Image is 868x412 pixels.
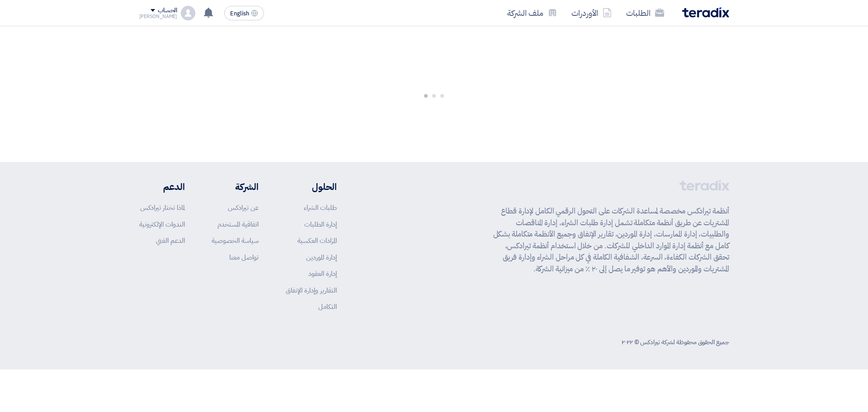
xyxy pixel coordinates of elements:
[140,203,185,213] a: لماذا تختار تيرادكس
[682,7,729,18] img: Teradix logo
[564,2,619,24] a: الأوردرات
[297,236,337,246] a: المزادات العكسية
[229,252,259,262] a: تواصل معنا
[139,180,185,194] li: الدعم
[306,252,337,262] a: إدارة الموردين
[228,203,259,213] a: عن تيرادكس
[286,180,337,194] li: الحلول
[230,10,249,17] span: English
[139,219,185,229] a: الندوات الإلكترونية
[619,2,671,24] a: الطلبات
[212,236,259,246] a: سياسة الخصوصية
[217,219,259,229] a: اتفاقية المستخدم
[139,14,178,19] div: [PERSON_NAME]
[308,269,337,279] a: إدارة العقود
[286,285,337,295] a: التقارير وإدارة الإنفاق
[318,302,337,312] a: التكامل
[156,236,185,246] a: الدعم الفني
[500,2,564,24] a: ملف الشركة
[181,6,195,20] img: profile_test.png
[622,337,729,347] div: جميع الحقوق محفوظة لشركة تيرادكس © ٢٠٢٢
[224,6,264,20] button: English
[158,7,177,14] div: الحساب
[304,219,337,229] a: إدارة الطلبات
[493,205,729,275] p: أنظمة تيرادكس مخصصة لمساعدة الشركات على التحول الرقمي الكامل لإدارة قطاع المشتريات عن طريق أنظمة ...
[304,203,337,213] a: طلبات الشراء
[212,180,259,194] li: الشركة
